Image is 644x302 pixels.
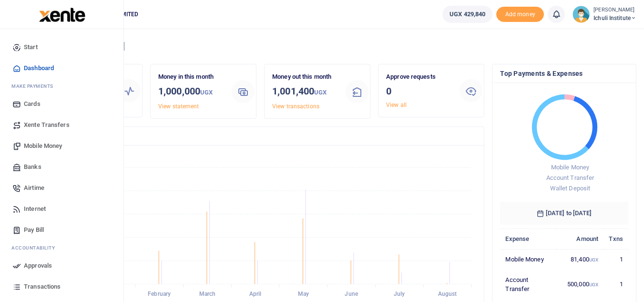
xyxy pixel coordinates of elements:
[593,14,636,22] span: Ichuli Institute
[8,177,116,198] a: Airtime
[158,84,224,100] h3: 1,000,000
[24,141,62,151] span: Mobile Money
[496,10,544,17] a: Add money
[550,185,590,192] span: Wallet Deposit
[500,249,557,270] td: Mobile Money
[438,291,457,298] tspan: August
[39,8,85,22] img: logo-large
[500,229,557,249] th: Expense
[442,6,492,23] a: UGX 429,840
[8,37,116,58] a: Start
[8,240,116,255] li: Ac
[386,84,452,98] h3: 0
[24,225,44,235] span: Pay Bill
[500,68,628,79] h4: Top Payments & Expenses
[24,261,52,271] span: Approvals
[272,103,319,110] a: View transactions
[272,72,338,82] p: Money out this month
[500,270,557,299] td: Account Transfer
[8,219,116,240] a: Pay Bill
[8,135,116,156] a: Mobile Money
[500,202,628,225] h6: [DATE] to [DATE]
[24,282,61,292] span: Transactions
[24,42,38,52] span: Start
[24,99,41,109] span: Cards
[603,229,628,249] th: Txns
[589,282,598,287] small: UGX
[386,72,452,82] p: Approve requests
[572,6,590,23] img: profile-user
[8,255,116,276] a: Approvals
[158,103,199,110] a: View statement
[392,292,402,302] button: Close
[8,94,116,115] a: Cards
[38,10,85,18] a: logo-small logo-large logo-large
[8,79,116,94] li: M
[24,183,44,193] span: Airtime
[593,6,636,14] small: [PERSON_NAME]
[16,83,53,90] span: ake Payments
[272,84,338,100] h3: 1,001,400
[439,6,496,23] li: Wallet ballance
[36,41,636,52] h4: Hello [PERSON_NAME]
[24,162,41,172] span: Banks
[200,89,213,96] small: UGX
[386,102,407,108] a: View all
[24,120,70,130] span: Xente Transfers
[158,72,224,82] p: Money in this month
[496,7,544,22] span: Add money
[603,270,628,299] td: 1
[44,131,476,141] h4: Transactions Overview
[557,270,604,299] td: 500,000
[572,6,636,23] a: profile-user [PERSON_NAME] Ichuli Institute
[557,229,604,249] th: Amount
[8,115,116,135] a: Xente Transfers
[557,249,604,270] td: 81,400
[19,244,55,251] span: countability
[8,198,116,219] a: Internet
[546,174,594,181] span: Account Transfer
[24,204,46,214] span: Internet
[450,10,485,19] span: UGX 429,840
[8,156,116,177] a: Banks
[589,257,598,262] small: UGX
[603,249,628,270] td: 1
[8,58,116,79] a: Dashboard
[24,63,54,73] span: Dashboard
[199,291,216,298] tspan: March
[551,164,589,171] span: Mobile Money
[496,7,544,22] li: Toup your wallet
[314,89,327,96] small: UGX
[8,276,116,297] a: Transactions
[148,291,171,298] tspan: February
